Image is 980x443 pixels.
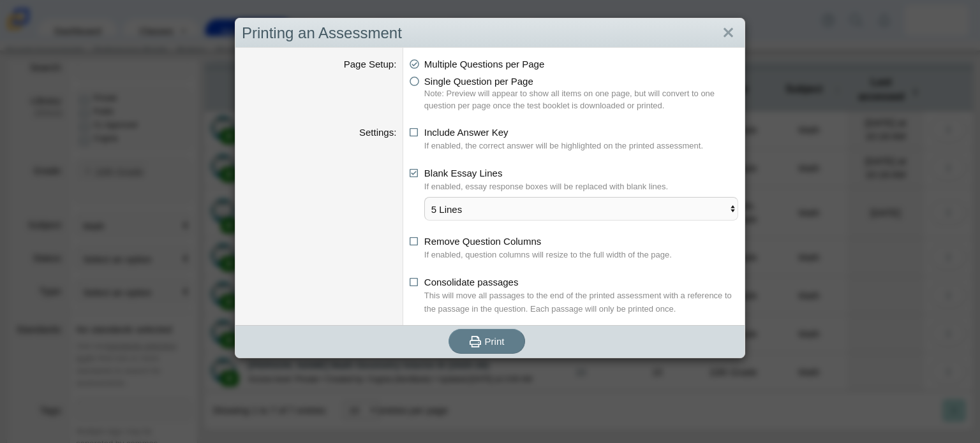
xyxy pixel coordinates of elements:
[424,76,533,87] span: Single Question per Page
[424,289,738,316] dfn: This will move all passages to the end of the printed assessment with a reference to the passage ...
[344,59,397,69] label: Page Setup
[424,236,541,247] span: Remove Question Columns
[424,139,738,152] dfn: If enabled, the correct answer will be highlighted on the printed assessment.
[485,336,505,347] span: Print
[424,277,519,287] span: Consolidate passages
[424,248,738,261] dfn: If enabled, question columns will resize to the full width of the page.
[359,127,396,138] label: Settings
[235,18,745,48] div: Printing an Assessment
[424,180,738,193] dfn: If enabled, essay response boxes will be replaced with blank lines.
[424,59,544,69] span: Multiple Questions per Page
[449,329,525,354] button: Print
[424,127,509,138] span: Include Answer Key
[424,88,738,111] dfn: Note: Preview will appear to show all items on one page, but will convert to one question per pag...
[424,168,503,178] span: Blank Essay Lines
[718,22,738,44] a: Close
